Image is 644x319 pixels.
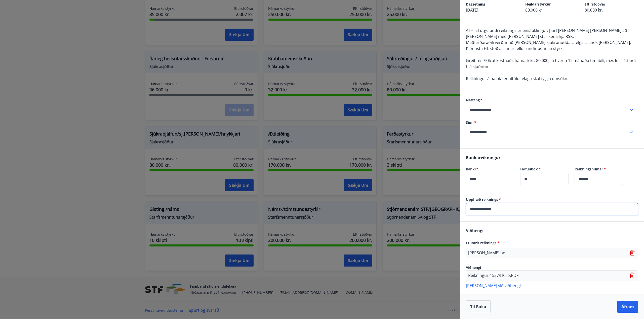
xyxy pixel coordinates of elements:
[466,2,485,7] span: Dagsetning
[468,250,507,256] p: [PERSON_NAME].pdf
[466,40,631,45] span: Meðferðaraðili verður að [PERSON_NAME] sjúkranuddarafélgs Íslands [PERSON_NAME].
[466,98,638,103] label: Netfang
[466,155,500,160] span: Bankareikningur
[466,46,563,51] span: Þjónusta HL stöðvarinnar fellur undir þennan styrk.
[585,2,605,7] span: Eftirstöðvar
[466,58,636,69] span: Greitt er 75% af kostnaði, hámark kr. 80.000,- á hverju 12 mánaða tímabili, m.v. full réttindi hj...
[520,167,569,172] label: Höfuðbók
[466,76,568,81] span: Reikningur á nafni/kennitölu félaga skal fylgja umsókn.
[466,228,484,233] span: Viðhengi
[466,197,638,202] label: Upphæð reiknings
[585,7,603,13] span: 80.000 kr.
[466,240,499,245] span: Frumrit reiknings
[617,301,638,313] button: Áfram
[466,283,638,288] p: [PERSON_NAME] við viðhengi
[466,167,514,172] label: Banki
[466,265,481,270] span: Viðhengi
[466,203,638,215] div: Upphæð reiknings
[575,167,623,172] label: Reikningsnúmer
[466,300,491,313] button: Til baka
[466,120,638,125] label: Sími
[525,7,543,13] span: 80.000 kr.
[468,273,518,279] p: Reikningur-15379 Kiro.PDF
[525,2,551,7] span: Heildarstyrkur
[466,28,627,39] span: ATH. Ef útgefandi reiknings er einstaklingur, þarf [PERSON_NAME] [PERSON_NAME] að [PERSON_NAME] m...
[466,7,478,13] span: [DATE]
